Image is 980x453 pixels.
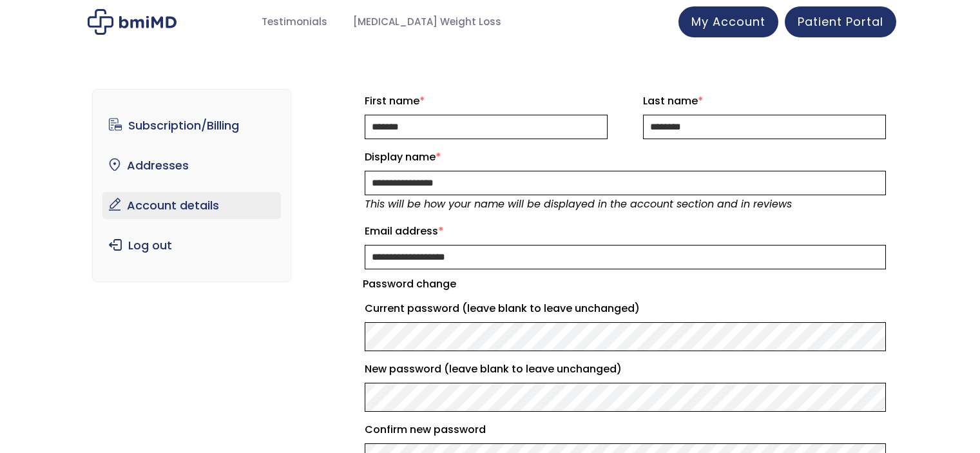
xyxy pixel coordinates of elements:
[365,298,886,319] label: Current password (leave blank to leave unchanged)
[798,14,883,30] span: Patient Portal
[88,9,177,35] img: My account
[262,15,327,30] span: Testimonials
[363,275,456,293] legend: Password change
[365,419,886,440] label: Confirm new password
[102,112,281,139] a: Subscription/Billing
[365,147,886,168] label: Display name
[678,6,778,37] a: My Account
[340,10,514,35] a: [MEDICAL_DATA] Weight Loss
[785,6,896,37] a: Patient Portal
[365,221,886,242] label: Email address
[249,10,340,35] a: Testimonials
[365,359,886,380] label: New password (leave blank to leave unchanged)
[643,91,886,111] label: Last name
[102,152,281,179] a: Addresses
[102,232,281,259] a: Log out
[353,15,501,30] span: [MEDICAL_DATA] Weight Loss
[365,197,792,211] em: This will be how your name will be displayed in the account section and in reviews
[365,91,608,111] label: First name
[691,14,765,30] span: My Account
[102,192,281,219] a: Account details
[92,89,291,282] nav: Account pages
